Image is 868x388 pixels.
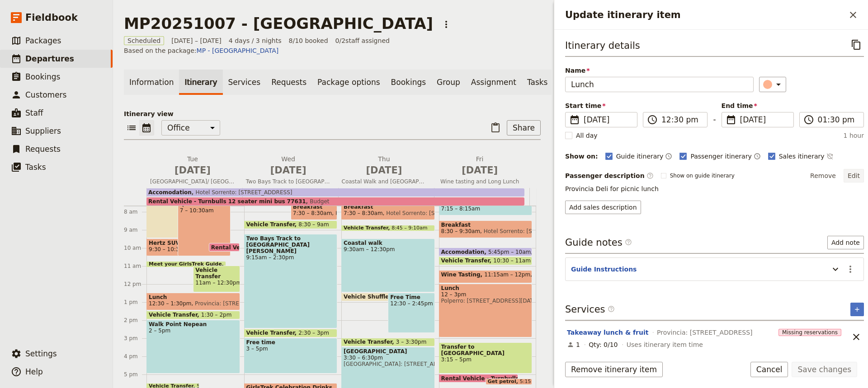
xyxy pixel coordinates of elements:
[344,240,433,246] span: Coastal walk
[565,185,659,192] span: Provincia Deli for picnic lunch
[565,66,754,75] span: Name
[149,321,238,327] span: Walk Point Nepean
[431,70,466,95] a: Group
[437,154,522,177] h2: Fri
[434,178,526,185] span: Wine tasting and Long Lunch
[754,151,761,162] button: Time shown on passenger itinerary
[390,294,432,300] span: Free Time
[246,235,335,254] span: Two Bays Track to [GEOGRAPHIC_DATA][PERSON_NAME]
[565,236,632,249] h3: Guide notes
[589,340,618,349] div: Qty: 0/10
[246,330,299,336] span: Vehicle Transfer
[625,238,632,249] span: ​
[386,70,431,95] a: Bookings
[439,248,533,256] div: Accomodation5:45pm – 10amHotel Sorrento: [STREET_ADDRESS]
[124,46,278,55] span: Based on the package:
[493,257,531,264] span: 10:30 – 11am
[565,201,641,214] button: Add sales description
[195,280,237,286] span: 11am – 12:30pm
[124,36,164,45] span: Scheduled
[149,246,191,252] span: 9:30 – 10:30am
[488,120,503,136] button: Paste itinerary item
[520,379,556,384] span: 5:15 – 5:30pm
[124,14,433,33] h1: MP20251007 - [GEOGRAPHIC_DATA]
[439,284,533,337] div: Lunch12 – 3pmPolperro: [STREET_ADDRESS][DATE][PERSON_NAME][DATE][PERSON_NAME]
[244,234,338,328] div: Two Bays Track to [GEOGRAPHIC_DATA][PERSON_NAME]9:15am – 2:30pm
[439,270,533,283] div: Wine Tasting11:15am – 12pmPolperro: [STREET_ADDRESS][DATE][PERSON_NAME][DATE][PERSON_NAME]
[344,361,433,367] span: [GEOGRAPHIC_DATA]: [STREET_ADDRESS]
[567,340,580,349] div: 1
[441,375,603,381] span: Rental Vehicle - Turnbulls 12 seater mini bus 77631
[441,222,530,228] span: Breakfast
[441,356,530,363] span: 3:15 – 5pm
[149,312,201,318] span: Vehicle Transfer
[441,344,530,356] span: Transfer to [GEOGRAPHIC_DATA]
[441,206,481,212] span: 7:15 – 8:15am
[124,353,146,360] div: 4 pm
[335,36,390,45] span: 0 / 2 staff assigned
[192,189,292,196] span: Hotel Sorrento: [STREET_ADDRESS]
[344,339,396,345] span: Vehicle Transfer
[390,300,432,307] span: 12:30 – 2:45pm
[344,204,433,210] span: Breakfast
[722,101,794,110] span: End time
[246,221,299,228] span: Vehicle Transfer
[293,204,335,210] span: Breakfast
[844,131,864,140] span: 1 hour
[439,17,454,32] button: Actions
[690,152,751,161] span: Passenger itinerary
[441,285,530,291] span: Lunch
[25,90,66,99] span: Customers
[25,108,43,117] span: Staff
[146,178,239,185] span: [GEOGRAPHIC_DATA]/ [GEOGRAPHIC_DATA]
[341,338,435,346] div: Vehicle Transfer3 – 3:30pm
[565,303,615,316] h3: Services
[341,225,435,231] div: Vehicle Transfer8:45 – 9:10am
[627,340,703,349] span: Uses itinerary item time
[146,293,240,310] div: Lunch12:30 – 1:30pmProvincia: [STREET_ADDRESS]
[441,228,481,234] span: 8:30 – 9:30am
[383,210,483,216] span: Hotel Sorrento: [STREET_ADDRESS]
[25,54,74,63] span: Departures
[25,367,43,376] span: Help
[344,225,392,231] span: Vehicle Transfer
[146,238,199,256] div: Hertz SUV - L32305529359:30 – 10:30am
[441,298,530,304] span: Polperro: [STREET_ADDRESS][DATE][PERSON_NAME][DATE][PERSON_NAME]
[344,246,433,252] span: 9:30am – 12:30pm
[342,154,427,177] h2: Thu
[480,228,580,234] span: Hotel Sorrento: [STREET_ADDRESS]
[827,236,864,249] button: Add note
[344,348,433,355] span: [GEOGRAPHIC_DATA]
[124,371,146,378] div: 5 pm
[150,154,235,177] h2: Tue
[124,120,139,136] button: List view
[441,249,489,255] span: Accomodation
[565,8,845,22] h2: Update itinerary item
[396,339,427,345] span: 3 – 3:30pm
[441,291,530,298] span: 12 – 3pm
[197,47,279,54] a: MP - [GEOGRAPHIC_DATA]
[608,305,615,316] span: ​
[180,207,228,214] span: 7 – 10:30am
[293,210,332,216] span: 7:30 – 8:30am
[341,293,421,301] div: Vehicle Shuffle12:30 – 1pm
[565,77,754,92] input: Name
[146,177,199,238] div: Guide flights VA 3066:05 – 9:30am
[608,305,615,313] span: ​
[146,261,226,267] div: Meet your GirlsTrek Guide10:45 – 11am
[803,114,814,125] span: ​
[209,243,240,252] div: Rental Vehicle - Turnbulls 12 seater mini bus 77631
[341,202,435,220] div: Breakfast7:30 – 8:30amHotel Sorrento: [STREET_ADDRESS]
[646,172,654,179] span: ​
[434,154,529,188] button: Fri [DATE]Wine tasting and Long Lunch
[25,126,61,136] span: Suppliers
[571,265,637,274] button: Guide Instructions
[849,37,864,52] button: Copy itinerary item
[149,327,238,334] span: 2 – 5pm
[507,120,541,136] button: Share
[338,154,434,188] button: Thu [DATE]Coastal Walk and [GEOGRAPHIC_DATA]
[124,280,146,288] div: 12 pm
[193,266,240,292] div: Vehicle Transfer11am – 12:30pm
[661,114,702,125] input: ​
[439,374,519,383] div: Rental Vehicle - Turnbulls 12 seater mini bus 77631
